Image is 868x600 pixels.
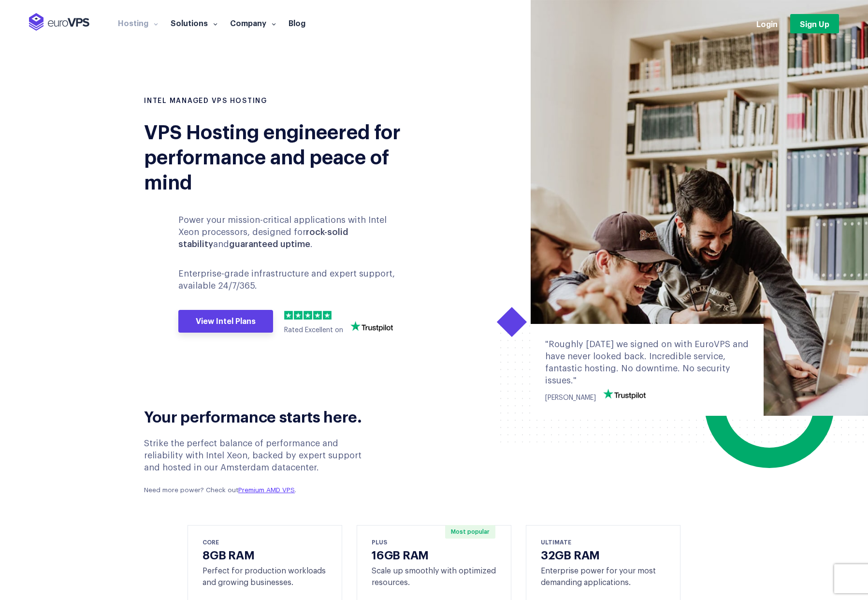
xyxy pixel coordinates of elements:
img: 3 [304,311,312,320]
img: 4 [313,311,322,320]
img: 5 [323,311,332,320]
div: ULTIMATE [541,538,665,546]
h2: Your performance starts here. [144,406,377,425]
p: Need more power? Check out . [144,486,377,495]
div: Scale up smoothly with optimized resources. [372,565,496,588]
div: VPS Hosting engineered for performance and peace of mind [144,118,427,193]
a: Login [756,18,778,29]
span: Most popular [445,525,495,539]
div: "Roughly [DATE] we signed on with EuroVPS and have never looked back. Incredible service, fantast... [545,338,749,387]
div: Perfect for production workloads and growing businesses. [203,565,327,588]
a: Blog [282,18,312,28]
a: View Intel Plans [178,310,273,333]
div: Strike the perfect balance of performance and reliability with Intel Xeon, backed by expert suppo... [144,438,377,496]
img: EuroVPS [29,13,89,31]
a: Hosting [112,18,164,28]
span: Rated Excellent on [284,327,343,334]
a: Sign Up [790,14,839,33]
a: Solutions [164,18,224,28]
span: [PERSON_NAME] [545,395,596,401]
div: Enterprise power for your most demanding applications. [541,565,665,588]
h1: INTEL MANAGED VPS HOSTING [144,97,427,106]
h3: 32GB RAM [541,547,665,561]
b: rock-solid stability [178,228,348,249]
p: Enterprise-grade infrastructure and expert support, available 24/7/365. [178,268,407,292]
img: 2 [294,311,303,320]
div: CORE [203,538,327,546]
a: Company [224,18,282,28]
div: PLUS [372,538,496,546]
p: Power your mission-critical applications with Intel Xeon processors, designed for and . [178,214,407,251]
h3: 8GB RAM [203,547,327,561]
h3: 16GB RAM [372,547,496,561]
img: 1 [284,311,293,320]
a: Premium AMD VPS [238,487,295,493]
b: guaranteed uptime [229,240,310,249]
